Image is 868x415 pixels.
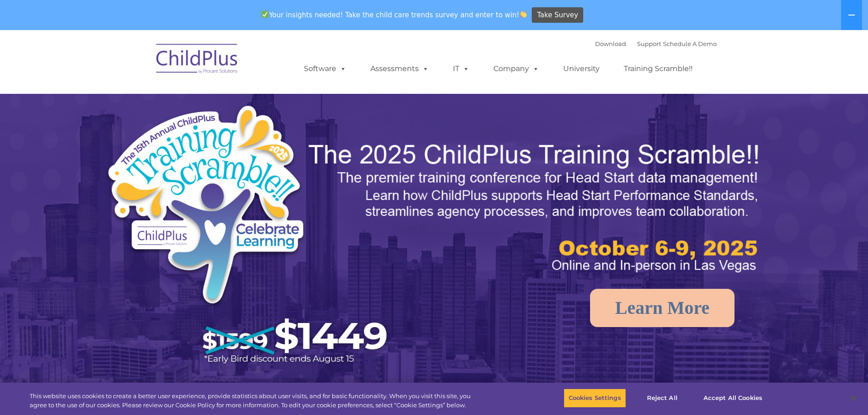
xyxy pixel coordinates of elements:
a: Schedule A Demo [663,40,717,47]
font: | [595,40,717,47]
button: Cookies Settings [564,389,626,408]
span: Take Survey [537,7,578,23]
span: Last name [127,60,154,67]
img: ✅ [262,11,268,18]
a: Download [595,40,626,47]
div: This website uses cookies to create a better user experience, provide statistics about user visit... [30,392,478,410]
a: Take Survey [532,7,583,23]
button: Accept All Cookies [699,389,767,408]
button: Close [843,388,863,408]
a: Assessments [361,60,438,78]
a: Learn More [590,289,734,327]
img: ChildPlus by Procare Solutions [152,37,243,83]
img: 👏 [520,11,527,18]
a: University [554,60,609,78]
a: Support [637,40,661,47]
button: Reject All [634,389,691,408]
span: Your insights needed! Take the child care trends survey and enter to win! [258,6,531,24]
span: Phone number [127,97,165,104]
a: Company [484,60,548,78]
a: Training Scramble!! [615,60,702,78]
a: IT [444,60,478,78]
a: Software [295,60,355,78]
